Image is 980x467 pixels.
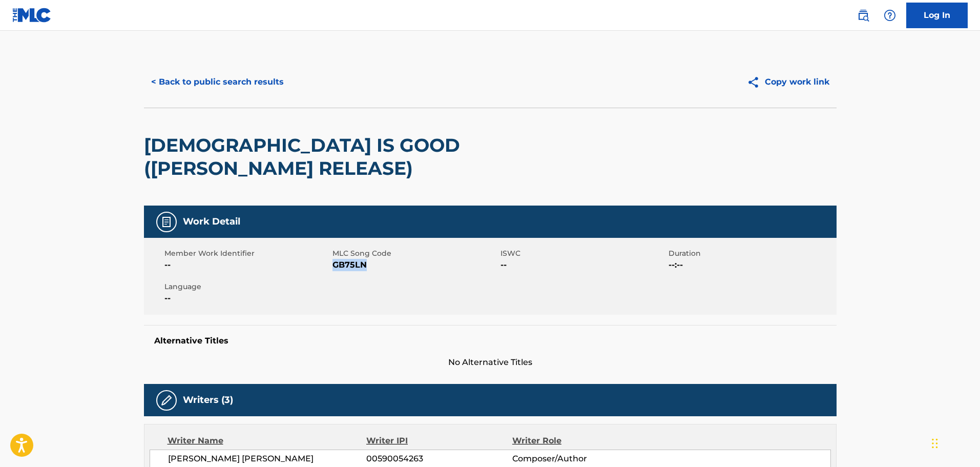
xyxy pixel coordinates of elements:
span: [PERSON_NAME] [PERSON_NAME] [168,453,367,465]
h5: Alternative Titles [154,336,826,346]
span: No Alternative Titles [144,356,837,369]
span: -- [164,259,330,271]
div: Drag [932,428,938,459]
iframe: Chat Widget [929,418,980,467]
div: Help [880,5,900,26]
span: -- [164,292,330,304]
span: 00590054263 [366,453,512,465]
a: Log In [906,3,968,28]
div: Writer Role [512,435,645,447]
img: help [884,9,896,22]
img: Writers [160,394,173,407]
h2: [DEMOGRAPHIC_DATA] IS GOOD ([PERSON_NAME] RELEASE) [144,134,559,180]
div: Writer IPI [366,435,512,447]
h5: Writers (3) [183,394,233,406]
span: MLC Song Code [332,248,498,259]
span: Duration [669,248,834,259]
button: Copy work link [740,69,837,95]
img: Copy work link [747,76,765,89]
button: < Back to public search results [144,69,291,95]
div: Writer Name [168,435,367,447]
span: --:-- [669,259,834,271]
span: Composer/Author [512,453,645,465]
img: Work Detail [160,216,173,228]
span: -- [501,259,666,271]
a: Public Search [853,5,873,26]
h5: Work Detail [183,216,240,228]
img: search [857,9,869,22]
span: Member Work Identifier [164,248,330,259]
span: GB75LN [332,259,498,271]
span: Language [164,281,330,292]
span: ISWC [501,248,666,259]
img: MLC Logo [12,8,52,23]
